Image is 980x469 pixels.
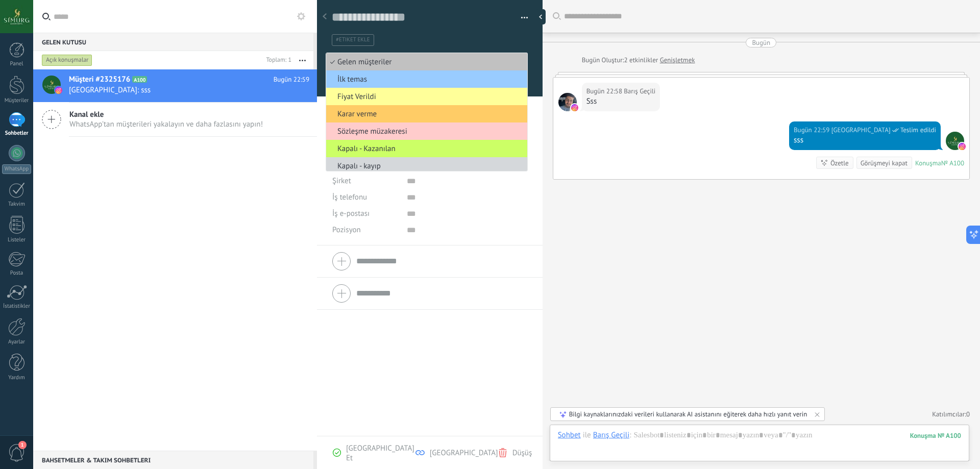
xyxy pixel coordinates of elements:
span: Kanal ekle [69,110,263,119]
div: Gizle [535,9,546,24]
span: İlk temas [326,75,524,84]
span: [GEOGRAPHIC_DATA] et [346,443,415,463]
span: [GEOGRAPHIC_DATA] [430,448,498,458]
span: Simurg Hotel [946,132,964,150]
div: Gelen Kutusu [33,33,313,51]
span: Fiyat Verildi [326,92,524,102]
button: İş telefonu [332,189,367,206]
div: Panel [2,61,32,67]
span: Kapalı - kayıp [326,161,524,171]
span: Sözleşme müzakeresi [326,127,524,136]
span: Teslim edildi [900,125,936,135]
span: 2 etkinlikler [624,55,658,65]
span: İş telefonu [332,192,367,202]
span: 1 [18,441,27,449]
div: Bugün 22:59 [794,125,831,135]
button: Daha fazla [291,51,313,69]
div: Bugün [752,38,770,47]
span: Bugün 22:59 [274,75,309,85]
a: Genişletmek [660,55,695,65]
span: Barış Geçili [558,93,577,111]
span: Müşteri #2325176 [69,75,130,85]
div: Yardım [2,375,32,381]
span: Karar verme [326,109,524,119]
a: Katılımcılar:0 [932,410,970,418]
div: Toplam: 1 [262,55,291,65]
div: Posta [2,270,32,277]
span: Simurg Hotel (Satış Ofisi) [831,125,891,135]
div: Konuşma [915,159,941,167]
span: #etiket ekle [336,36,370,43]
div: Pozisyon [332,222,399,238]
div: Oluştur: [582,55,695,65]
div: Barış Geçili [593,430,629,439]
div: Özetle [830,158,849,168]
span: İş e-postası [332,209,370,218]
span: A100 [132,76,147,83]
span: : [629,430,631,440]
div: sss [794,135,936,145]
span: Düşüş [512,448,532,458]
div: Sss [586,96,656,107]
div: WhatsApp [2,164,31,174]
div: Görüşmeyi kapat [861,158,908,168]
div: Bilgi kaynaklarınızdaki verileri kullanarak AI asistanını eğiterek daha hızlı yanıt verin [569,410,807,418]
div: Bugün [582,55,602,65]
span: ile [583,430,591,440]
div: İstatistikler [2,303,32,310]
img: instagram.svg [55,87,62,94]
span: Gelen müşteriler [326,57,524,67]
span: Barış Geçili [624,86,655,96]
img: instagram.svg [571,104,578,111]
span: Kapalı - Kazanılan [326,144,524,154]
div: Müşteriler [2,97,32,104]
div: Bugün 22:58 [586,86,624,96]
button: İş e-postası [332,206,370,222]
span: [GEOGRAPHIC_DATA]: sss [69,85,290,95]
div: Takvim [2,201,32,208]
span: Pozisyon [332,226,361,234]
span: 0 [966,410,970,418]
div: 100 [910,431,961,440]
div: Açık konuşmalar [42,54,92,66]
div: Ayarlar [2,339,32,345]
a: Müşteri #2325176 A100 Bugün 22:59 [GEOGRAPHIC_DATA]: sss [33,69,317,102]
div: Listeler [2,237,32,243]
div: № A100 [941,159,964,167]
div: Bahsetmeler & Takım sohbetleri [33,451,313,469]
div: Şirket [332,173,399,189]
span: WhatsApp'tan müşterileri yakalayın ve daha fazlasını yapın! [69,119,263,129]
img: instagram.svg [959,143,966,150]
div: Sohbetler [2,130,32,137]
